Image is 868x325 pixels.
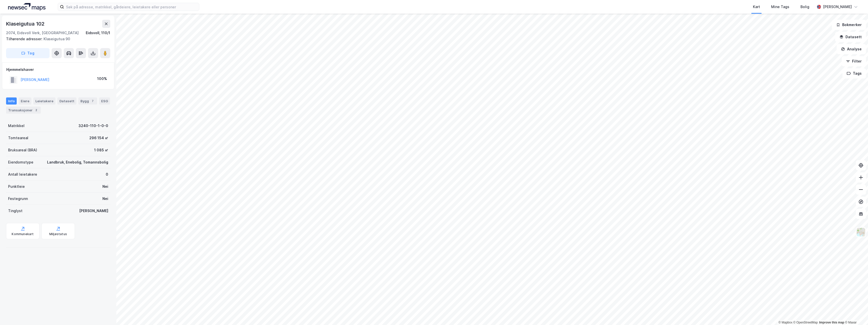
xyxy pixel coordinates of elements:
[8,147,37,153] div: Bruksareal (BRA)
[835,32,866,42] button: Datasett
[6,20,46,28] div: Klaseigutua 102
[8,184,25,190] div: Punktleie
[793,321,818,324] a: OpenStreetMap
[771,4,789,10] div: Mine Tags
[842,56,866,66] button: Filter
[6,97,17,105] div: Info
[8,135,28,141] div: Tomteareal
[837,44,866,54] button: Analyse
[6,37,44,41] span: Tilhørende adresser:
[842,68,866,78] button: Tags
[64,3,199,11] input: Søk på adresse, matrikkel, gårdeiere, leietakere eller personer
[8,159,33,165] div: Eiendomstype
[843,301,868,325] div: Kontrollprogram for chat
[823,4,852,10] div: [PERSON_NAME]
[6,30,79,36] div: 2074, Eidsvoll Verk, [GEOGRAPHIC_DATA]
[6,36,106,42] div: Klaseigutua 90
[6,107,41,114] div: Transaksjoner
[49,232,67,236] div: Miljøstatus
[12,232,34,236] div: Kommunekart
[33,97,55,105] div: Leietakere
[89,135,108,141] div: 296 154 ㎡
[106,171,108,177] div: 0
[8,208,23,214] div: Tinglyst
[86,30,110,36] div: Eidsvoll, 110/1
[47,159,108,165] div: Landbruk, Enebolig, Tomannsbolig
[6,48,50,58] button: Tag
[79,208,108,214] div: [PERSON_NAME]
[90,98,95,104] div: 7
[102,184,108,190] div: Nei
[34,108,39,113] div: 2
[856,227,866,237] img: Z
[78,97,97,105] div: Bygg
[778,321,792,324] a: Mapbox
[19,97,31,105] div: Eiere
[6,67,110,73] div: Hjemmelshaver
[8,123,25,129] div: Matrikkel
[753,4,760,10] div: Kart
[102,196,108,202] div: Nei
[57,97,76,105] div: Datasett
[97,76,107,82] div: 100%
[800,4,809,10] div: Bolig
[8,171,37,177] div: Antall leietakere
[832,20,866,30] button: Bokmerker
[8,3,46,11] img: logo.a4113a55bc3d86da70a041830d287a7e.svg
[843,301,868,325] iframe: Chat Widget
[8,196,28,202] div: Festegrunn
[94,147,108,153] div: 1 085 ㎡
[78,123,108,129] div: 3240-110-1-0-0
[99,97,110,105] div: ESG
[819,321,844,324] a: Improve this map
